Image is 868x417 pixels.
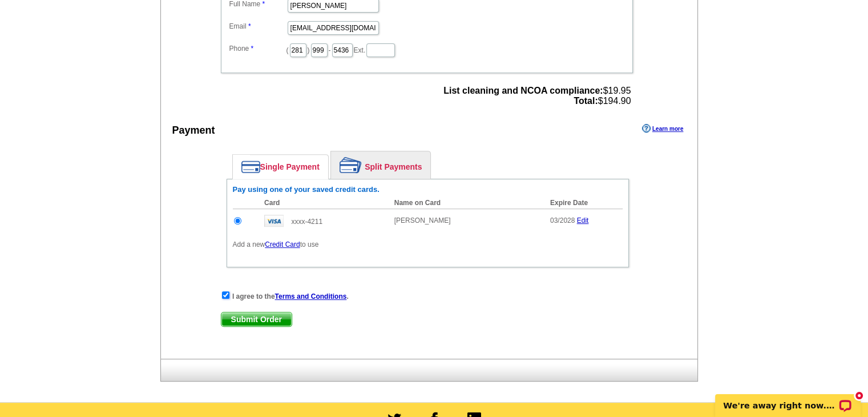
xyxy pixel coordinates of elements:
[229,21,286,31] label: Email
[264,215,284,227] img: visa.gif
[708,381,868,417] iframe: LiveChat chat widget
[172,123,215,138] div: Payment
[265,240,300,248] a: Credit Card
[233,155,328,179] a: Single Payment
[221,312,292,326] span: Submit Order
[291,218,322,226] span: xxxx-4211
[544,197,623,209] th: Expire Date
[232,292,349,300] strong: I agree to the .
[227,41,627,58] dd: ( ) - Ext.
[233,239,623,250] p: Add a new to use
[574,96,597,106] strong: Total:
[331,151,430,179] a: Split Payments
[389,197,544,209] th: Name on Card
[443,86,603,95] strong: List cleaning and NCOA compliance:
[275,292,347,300] a: Terms and Conditions
[394,216,451,224] span: [PERSON_NAME]
[642,124,683,133] a: Learn more
[233,185,623,194] h6: Pay using one of your saved credit cards.
[340,157,362,173] img: split-payment.png
[241,161,260,173] img: single-payment.png
[443,86,631,106] span: $19.95 $194.90
[229,43,286,54] label: Phone
[259,197,389,209] th: Card
[550,216,575,224] span: 03/2028
[577,216,589,224] a: Edit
